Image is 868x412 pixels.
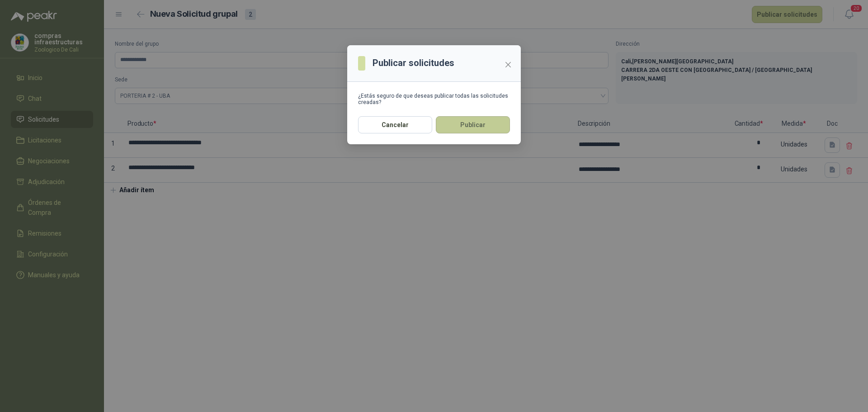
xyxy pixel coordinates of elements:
button: Cancelar [358,116,432,133]
span: close [505,61,512,68]
h3: Publicar solicitudes [373,56,454,70]
button: Publicar [436,116,510,133]
div: ¿Estás seguro de que deseas publicar todas las solicitudes creadas? [358,93,510,105]
button: Close [501,57,515,72]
